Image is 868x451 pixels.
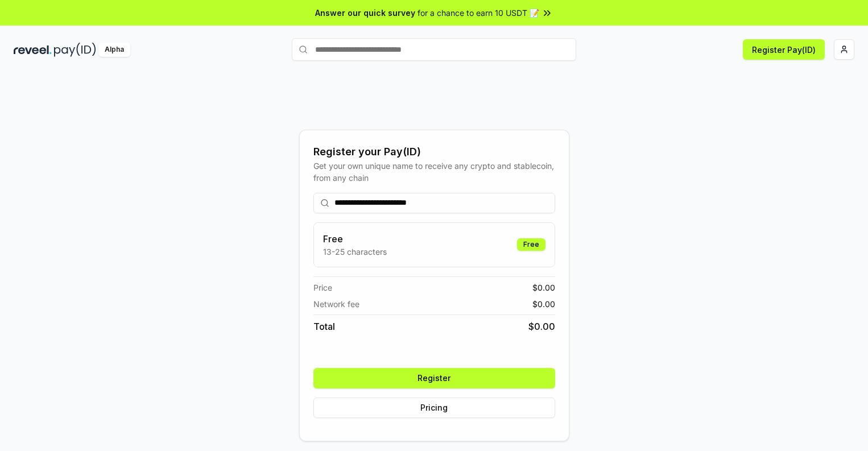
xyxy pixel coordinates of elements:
[313,320,335,333] span: Total
[315,7,415,19] span: Answer our quick survey
[743,39,825,60] button: Register Pay(ID)
[98,43,130,57] div: Alpha
[54,43,96,57] img: pay_id
[14,43,52,57] img: reveel_dark
[313,160,555,184] div: Get your own unique name to receive any crypto and stablecoin, from any chain
[313,398,555,418] button: Pricing
[517,238,545,251] div: Free
[313,282,332,293] span: Price
[532,298,555,310] span: $ 0.00
[323,246,387,258] p: 13-25 characters
[532,282,555,293] span: $ 0.00
[528,320,555,333] span: $ 0.00
[323,232,387,246] h3: Free
[313,368,555,388] button: Register
[313,144,555,160] div: Register your Pay(ID)
[418,7,539,19] span: for a chance to earn 10 USDT 📝
[313,298,359,310] span: Network fee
